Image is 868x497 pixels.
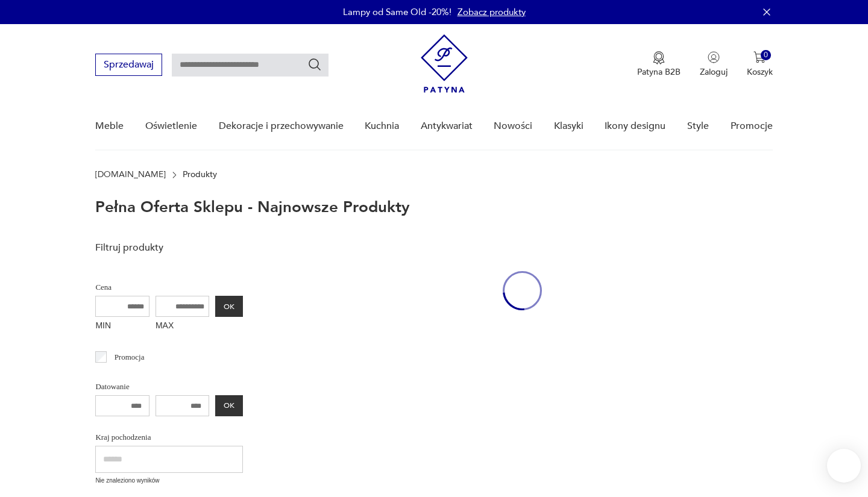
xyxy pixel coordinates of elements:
img: Ikona medalu [653,51,665,64]
a: Zobacz produkty [458,6,526,18]
p: Zaloguj [700,66,728,78]
p: Koszyk [747,66,773,78]
img: Ikona koszyka [753,51,766,63]
a: Meble [95,103,124,149]
a: Oświetlenie [145,103,197,149]
button: Szukaj [307,57,322,72]
img: Patyna - sklep z meblami i dekoracjami vintage [421,34,468,93]
label: MIN [95,317,149,336]
iframe: Smartsupp widget button [827,449,861,483]
a: Nowości [494,103,532,149]
a: Sprzedawaj [95,61,162,70]
p: Kraj pochodzenia [95,431,243,444]
p: Lampy od Same Old -20%! [343,6,451,18]
a: Antykwariat [421,103,473,149]
a: Promocje [731,103,773,149]
p: Produkty [183,170,217,180]
p: Filtruj produkty [95,241,243,254]
button: Sprzedawaj [95,54,162,76]
a: Klasyki [554,103,583,149]
a: Style [687,103,709,149]
a: Kuchnia [365,103,399,149]
label: MAX [156,317,210,336]
p: Patyna B2B [637,66,681,78]
a: Dekoracje i przechowywanie [219,103,344,149]
button: OK [215,296,243,317]
a: Ikona medaluPatyna B2B [637,51,681,78]
div: 0 [761,50,771,60]
p: Promocja [115,351,145,364]
button: Zaloguj [700,51,728,78]
h1: Pełna oferta sklepu - najnowsze produkty [95,199,410,216]
button: Patyna B2B [637,51,681,78]
p: Cena [95,281,243,294]
p: Datowanie [95,380,243,393]
a: Ikony designu [605,103,665,149]
button: 0Koszyk [747,51,773,78]
img: Ikonka użytkownika [708,51,720,63]
a: [DOMAIN_NAME] [95,170,166,180]
button: OK [215,395,243,416]
div: oval-loading [503,235,542,346]
p: Nie znaleziono wyników [95,476,243,486]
